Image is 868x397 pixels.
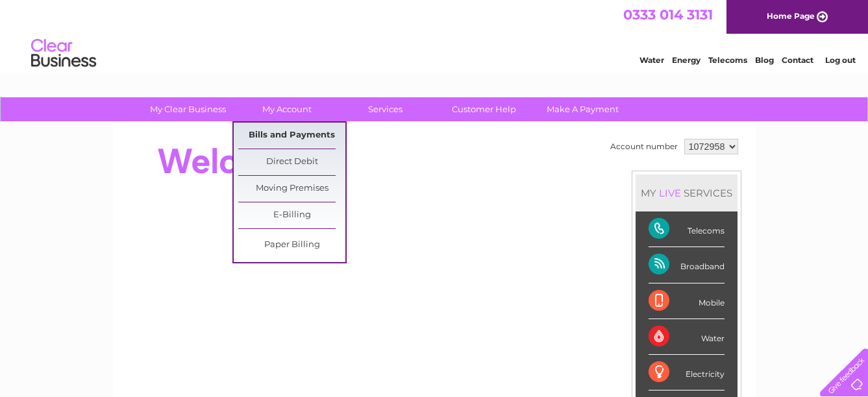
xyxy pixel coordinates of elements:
[782,55,813,65] a: Contact
[623,6,713,23] a: 0333 014 3131
[755,55,774,65] a: Blog
[607,136,681,158] td: Account number
[649,211,725,247] div: Telecoms
[238,123,345,149] a: Bills and Payments
[238,232,345,258] a: Paper Billing
[332,97,439,121] a: Services
[238,202,345,228] a: E-Billing
[649,355,725,391] div: Electricity
[708,55,747,65] a: Telecoms
[233,97,340,121] a: My Account
[649,319,725,355] div: Water
[529,97,636,121] a: Make A Payment
[238,149,345,175] a: Direct Debit
[656,187,684,199] div: LIVE
[649,247,725,283] div: Broadband
[672,55,701,65] a: Energy
[639,55,664,65] a: Water
[825,55,856,65] a: Log out
[31,34,97,73] img: logo.png
[134,97,242,121] a: My Clear Business
[649,283,725,319] div: Mobile
[430,97,538,121] a: Customer Help
[128,7,741,63] div: Clear Business is a trading name of Verastar Limited (registered in [GEOGRAPHIC_DATA] No. 3667643...
[238,176,345,202] a: Moving Premises
[636,174,738,211] div: MY SERVICES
